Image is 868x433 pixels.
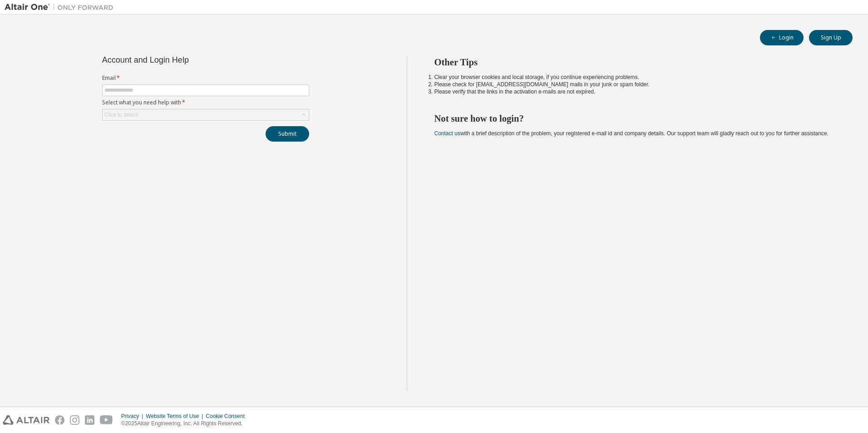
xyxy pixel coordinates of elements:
a: Contact us [434,130,460,137]
button: Sign Up [809,30,853,45]
div: Website Terms of Use [146,413,206,420]
label: Select what you need help with [102,99,309,106]
li: Please verify that the links in the activation e-mails are not expired. [434,88,837,95]
button: Submit [266,126,309,142]
div: Click to select [103,109,309,120]
button: Login [760,30,804,45]
img: Altair One [5,3,118,12]
img: facebook.svg [55,415,64,425]
img: linkedin.svg [85,415,94,425]
h2: Not sure how to login? [434,113,837,124]
span: with a brief description of the problem, your registered e-mail id and company details. Our suppo... [434,130,829,137]
img: instagram.svg [70,415,79,425]
div: Privacy [121,413,146,420]
div: Account and Login Help [102,56,268,64]
div: Click to select [104,111,138,118]
div: Cookie Consent [206,413,250,420]
img: altair_logo.svg [3,415,49,425]
label: Email [102,74,309,82]
li: Clear your browser cookies and local storage, if you continue experiencing problems. [434,74,837,81]
p: © 2025 Altair Engineering, Inc. All Rights Reserved. [121,420,250,428]
li: Please check for [EMAIL_ADDRESS][DOMAIN_NAME] mails in your junk or spam folder. [434,81,837,88]
img: youtube.svg [100,415,113,425]
h2: Other Tips [434,56,837,68]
